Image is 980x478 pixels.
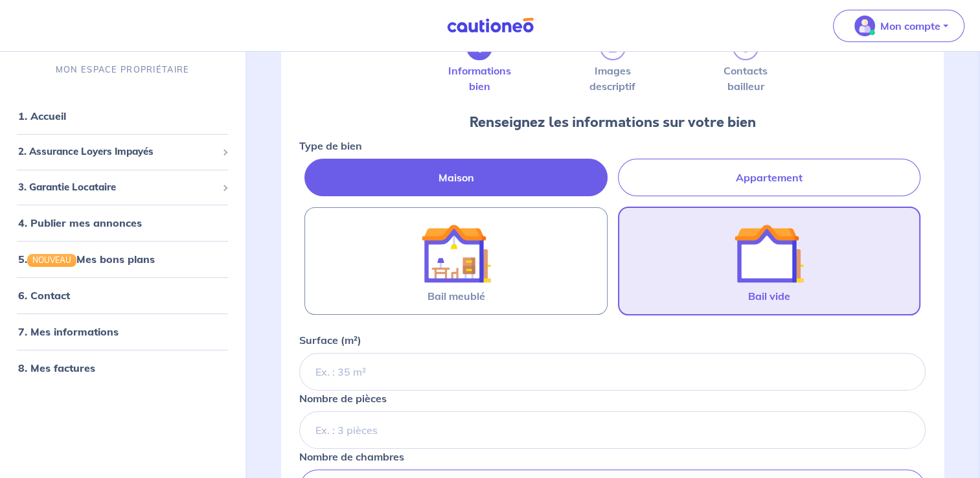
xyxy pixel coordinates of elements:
a: 4. Publier mes annonces [18,216,142,229]
span: Bail vide [748,288,790,304]
div: 1. Accueil [5,103,240,129]
img: illu_account_valid_menu.svg [854,16,875,36]
label: Maison [304,159,607,196]
label: Contacts bailleur [733,65,758,91]
img: illu_furnished_lease.svg [421,218,491,288]
label: Informations bien [466,65,492,91]
p: Type de bien [299,138,362,154]
a: 1. Accueil [18,109,66,122]
div: 5.NOUVEAUMes bons plans [5,246,240,272]
a: 5.NOUVEAUMes bons plans [18,253,155,266]
span: 3. Garantie Locataire [18,179,217,194]
p: MON ESPACE PROPRIÉTAIRE [56,63,189,76]
p: Nombre de pièces [299,391,387,406]
button: illu_account_valid_menu.svgMon compte [833,10,964,42]
p: Nombre de chambres [299,449,404,464]
span: 2. Assurance Loyers Impayés [18,144,217,159]
input: Ex. : 3 pièces [299,411,926,449]
label: Images descriptif [600,65,626,91]
p: Mon compte [880,18,940,34]
input: Ex. : 35 m² [299,353,926,391]
div: Renseignez les informations sur votre bien [299,112,926,133]
a: 8. Mes factures [18,361,95,374]
div: 3. Garantie Locataire [5,174,240,199]
img: illu_empty_lease.svg [734,218,804,288]
img: Cautioneo [442,17,539,34]
a: 7. Mes informations [18,325,119,338]
div: 6. Contact [5,282,240,308]
div: 4. Publier mes annonces [5,210,240,236]
p: Surface (m²) [299,332,361,348]
span: Bail meublé [427,288,484,304]
div: 7. Mes informations [5,319,240,345]
label: Appartement [618,159,920,196]
div: 8. Mes factures [5,355,240,381]
div: 2. Assurance Loyers Impayés [5,139,240,165]
a: 6. Contact [18,289,70,302]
